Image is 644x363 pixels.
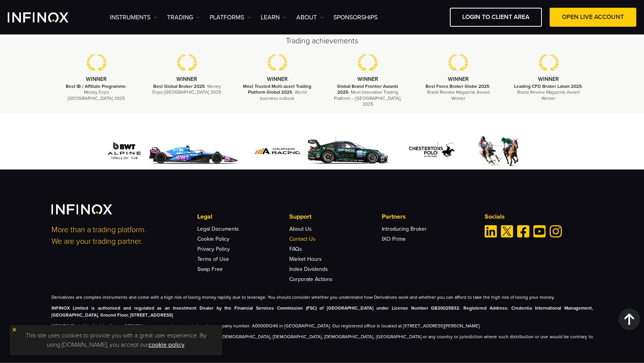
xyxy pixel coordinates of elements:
[197,246,230,252] a: Privacy Policy
[550,225,562,238] a: Instagram
[210,13,251,22] a: PLATFORMS
[267,76,288,82] strong: WINNER
[197,236,229,242] a: Cookie Policy
[153,84,205,89] strong: Best Global Broker 2025
[289,236,316,242] a: Contact Us
[51,224,187,247] p: More than a trading platform. We are your trading partner.
[485,212,593,221] p: Socials
[197,266,223,272] a: Swap Free
[289,276,333,283] a: Corporate Actions
[176,76,197,82] strong: WINNER
[448,76,469,82] strong: WINNER
[12,327,17,332] img: yellow close icon
[197,226,239,232] a: Legal Documents
[149,341,184,349] a: cookie policy
[197,256,229,262] a: Terms of Use
[550,8,636,27] a: OPEN LIVE ACCOUNT
[485,225,497,238] a: Linkedin
[151,84,222,95] p: - Money Expo [GEOGRAPHIC_DATA] 2025
[51,333,593,347] p: The information on this site is not directed at residents of [GEOGRAPHIC_DATA], [DEMOGRAPHIC_DATA...
[51,294,593,301] p: Derivatives are complex instruments and come with a high risk of losing money rapidly due to leve...
[243,84,311,95] strong: Most Trusted Multi-asset Trading Platform Global 2025
[8,12,87,22] a: INFINOX Logo
[51,322,593,329] p: INFINOX Global Limited, trading as INFINOX is a company incorporated under company number: A00000...
[517,225,530,238] a: Facebook
[289,246,302,252] a: FAQs
[382,212,474,221] p: Partners
[538,76,559,82] strong: WINNER
[51,305,593,318] strong: INFINOX Limited is authorised and regulated as an Investment Dealer by the Financial Services Com...
[382,226,427,232] a: Introducing Broker
[450,8,542,27] a: LOGIN TO CLIENT AREA
[66,84,126,89] strong: Best IB / Affiliate Programme
[332,84,403,107] p: - Most Innovative Trading Platform – [GEOGRAPHIC_DATA], 2025
[261,13,287,22] a: Learn
[14,329,219,351] p: This site uses cookies to provide you with a great user experience. By using [DOMAIN_NAME], you a...
[425,84,489,89] strong: Best Forex Broker Globe 2025
[289,226,312,232] a: About Us
[289,266,328,272] a: Index Dividends
[197,212,289,221] p: Legal
[333,13,378,22] a: SPONSORSHIPS
[296,13,324,22] a: ABOUT
[51,36,593,46] h2: Trading achievements
[501,225,513,238] a: Twitter
[357,76,378,82] strong: WINNER
[61,84,132,101] p: - Money Expo [GEOGRAPHIC_DATA] 2025
[533,225,546,238] a: Youtube
[423,84,494,101] p: - Brand Review Magazine Award Winner
[337,84,398,95] strong: Global Brand Frontier Awards 2025
[382,236,406,242] a: IXO Prime
[289,256,322,262] a: Market Hours
[513,84,584,101] p: - Brand Review Magazine Award Winner
[242,84,313,101] p: - World business outlook
[167,13,200,22] a: TRADING
[514,84,582,89] strong: Leading CFD Broker Latam 2025
[86,76,107,82] strong: WINNER
[289,212,381,221] p: Support
[110,13,157,22] a: Instruments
